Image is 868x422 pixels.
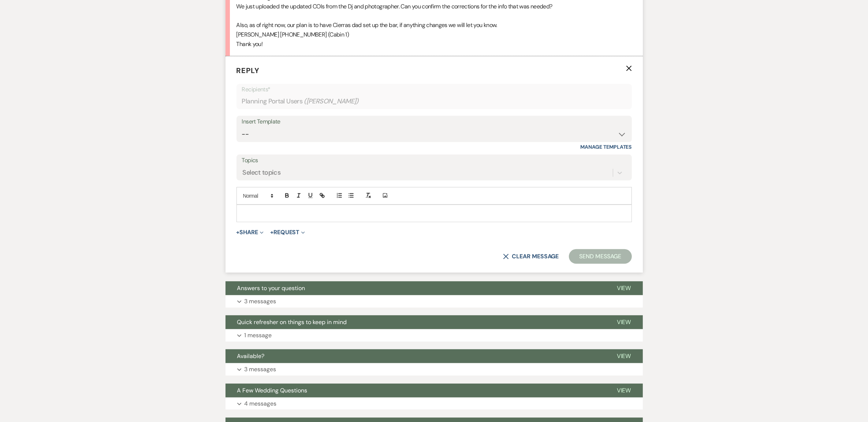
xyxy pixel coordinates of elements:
button: Clear message [503,254,559,259]
p: Thank you! [236,39,632,49]
div: Insert Template [242,117,626,127]
p: 3 messages [245,365,276,374]
p: We just uploaded the updated COIs from the Dj and photographer. Can you confirm the corrections f... [236,2,632,11]
span: View [617,387,631,394]
span: View [617,318,631,326]
p: Also, as of right now, our plan is to have Cierras dad set up the bar, if anything changes we wil... [236,20,632,30]
button: Quick refresher on things to keep in mind [226,315,605,329]
span: ( [PERSON_NAME] ) [304,96,359,106]
button: 1 message [226,329,643,342]
a: Manage Templates [581,144,632,150]
button: 3 messages [226,363,643,376]
button: View [605,349,643,363]
button: Request [270,229,305,235]
span: + [270,229,273,235]
p: 3 messages [245,297,276,306]
button: Available? [226,349,605,363]
div: Planning Portal Users [242,94,626,109]
button: View [605,384,643,398]
button: A Few Wedding Questions [226,384,605,398]
div: Select topics [243,168,281,178]
button: View [605,281,643,295]
span: View [617,352,631,360]
button: 3 messages [226,295,643,308]
span: Answers to your question [237,284,305,292]
button: Send Message [569,249,632,264]
span: Reply [236,66,260,75]
p: [PERSON_NAME] [PHONE_NUMBER] (Cabin 1) [236,30,632,39]
p: 4 messages [245,399,277,408]
span: Available? [237,352,265,360]
span: A Few Wedding Questions [237,387,308,394]
span: View [617,284,631,292]
button: 4 messages [226,398,643,410]
button: Answers to your question [226,281,605,295]
p: 1 message [245,331,272,340]
span: + [236,229,240,235]
button: Share [236,229,264,235]
span: Quick refresher on things to keep in mind [237,318,347,326]
button: View [605,315,643,329]
p: Recipients* [242,85,626,94]
label: Topics [242,155,626,166]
